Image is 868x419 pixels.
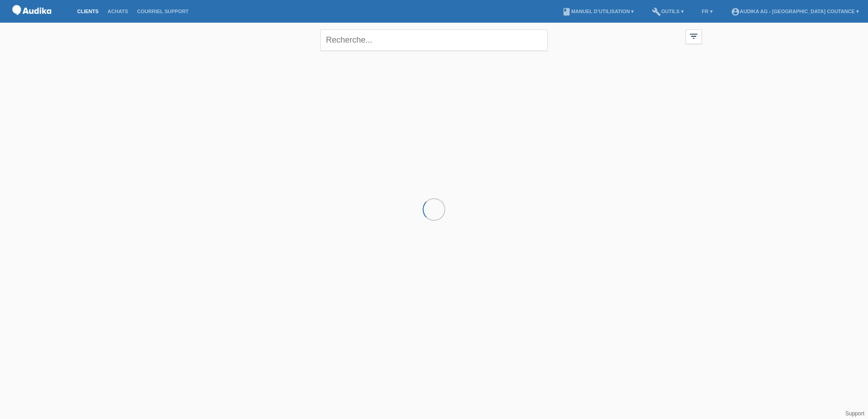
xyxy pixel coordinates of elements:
i: account_circle [731,7,740,16]
i: book [562,7,571,16]
a: buildOutils ▾ [647,9,688,14]
a: Clients [73,9,103,14]
a: Support [845,410,864,417]
a: account_circleAudika AG - [GEOGRAPHIC_DATA] Coutance ▾ [726,9,863,14]
i: build [652,7,661,16]
a: Courriel Support [133,9,193,14]
a: bookManuel d’utilisation ▾ [557,9,638,14]
i: filter_list [689,31,699,41]
a: Achats [103,9,133,14]
input: Recherche... [321,29,547,51]
a: FR ▾ [697,9,717,14]
a: POS — MF Group [9,18,54,24]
